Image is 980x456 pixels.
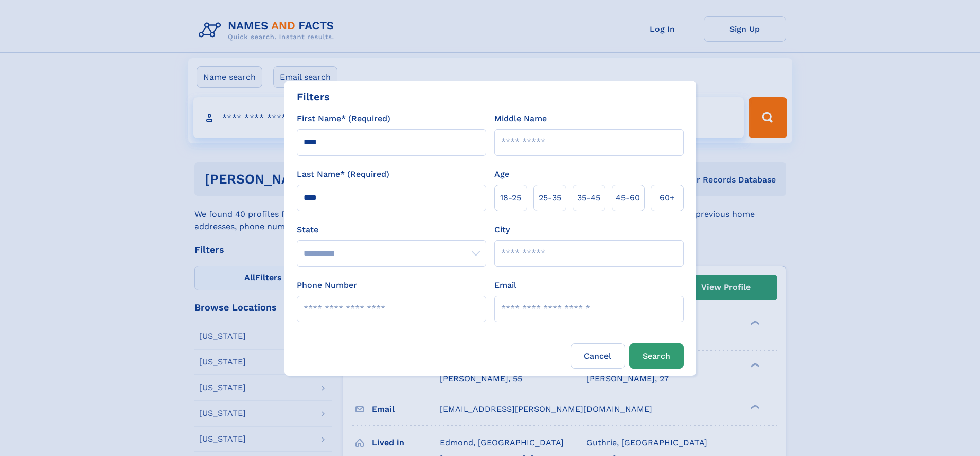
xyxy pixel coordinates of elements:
label: Email [494,279,516,291]
label: Phone Number [297,279,357,291]
label: First Name* (Required) [297,113,390,125]
span: 35‑45 [577,192,600,204]
label: Age [494,168,509,180]
span: 18‑25 [500,192,521,204]
label: Cancel [571,343,625,369]
span: 45‑60 [616,192,640,204]
span: 60+ [660,192,675,204]
label: City [494,224,510,236]
label: State [297,224,486,236]
label: Last Name* (Required) [297,168,389,180]
span: 25‑35 [539,192,561,204]
button: Search [629,343,684,369]
div: Filters [297,89,330,104]
label: Middle Name [494,113,547,125]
